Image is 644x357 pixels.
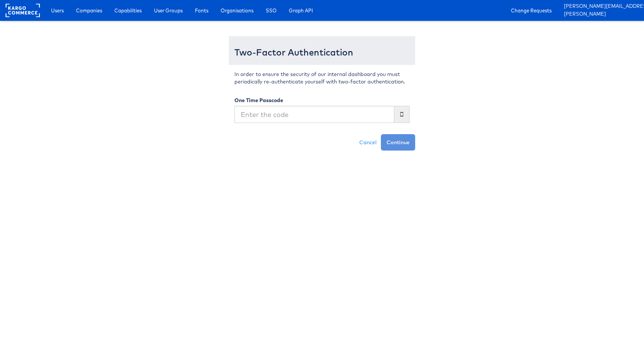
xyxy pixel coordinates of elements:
[45,4,69,17] a: Users
[51,7,64,14] span: Users
[289,7,313,14] span: Graph API
[70,4,108,17] a: Companies
[266,7,277,14] span: SSO
[381,134,415,151] button: Continue
[564,10,638,18] a: [PERSON_NAME]
[564,3,638,10] a: [PERSON_NAME][EMAIL_ADDRESS][DOMAIN_NAME]
[109,4,147,17] a: Capabilities
[148,4,188,17] a: User Groups
[234,97,283,104] label: One Time Passcode
[234,70,410,85] p: In order to ensure the security of our internal dashboard you must periodically re-authenticate y...
[76,7,102,14] span: Companies
[154,7,183,14] span: User Groups
[114,7,142,14] span: Capabilities
[195,7,208,14] span: Fonts
[355,134,381,151] a: Cancel
[505,4,557,17] a: Change Requests
[189,4,214,17] a: Fonts
[260,4,282,17] a: SSO
[215,4,259,17] a: Organisations
[234,47,410,57] h3: Two-Factor Authentication
[221,7,253,14] span: Organisations
[234,106,394,123] input: Enter the code
[283,4,319,17] a: Graph API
